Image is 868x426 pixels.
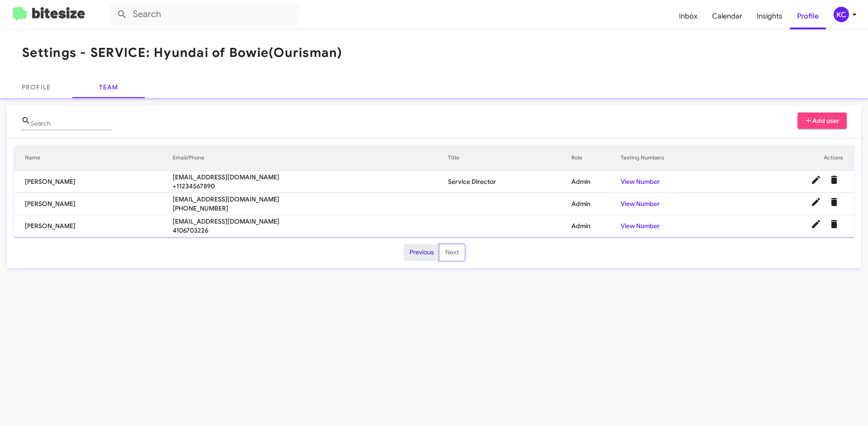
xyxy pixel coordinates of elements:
[173,195,448,204] span: [EMAIL_ADDRESS][DOMAIN_NAME]
[14,145,173,171] th: Name
[571,145,620,171] th: Role
[448,171,572,193] td: Service Director
[790,3,826,29] a: Profile
[705,3,750,29] a: Calendar
[825,193,843,211] button: Delete User
[173,204,448,213] span: [PHONE_NUMBER]
[805,112,840,129] span: Add user
[173,182,448,191] span: +11234567890
[22,46,343,60] h1: Settings - SERVICE: Hyundai of Bowie
[173,173,448,182] span: [EMAIL_ADDRESS][DOMAIN_NAME]
[621,178,660,186] a: View Number
[571,171,620,193] td: Admin
[571,193,620,215] td: Admin
[797,112,847,129] button: Add user
[750,3,790,29] a: Insights
[825,215,843,233] button: Delete User
[14,193,173,215] td: [PERSON_NAME]
[834,7,849,22] div: KC
[14,171,173,193] td: [PERSON_NAME]
[826,7,858,22] button: KC
[621,222,660,230] a: View Number
[571,215,620,237] td: Admin
[173,145,448,171] th: Email/Phone
[621,145,733,171] th: Texting Numbers
[72,76,145,98] a: Team
[672,3,705,29] a: Inbox
[825,171,843,189] button: Delete User
[173,226,448,235] span: 4106703226
[14,215,173,237] td: [PERSON_NAME]
[448,145,572,171] th: Title
[404,244,440,261] button: Previous
[109,4,299,25] input: Search
[621,200,660,208] a: View Number
[31,120,112,127] input: Name or Email
[173,217,448,226] span: [EMAIL_ADDRESS][DOMAIN_NAME]
[733,145,854,171] th: Actions
[269,45,343,61] span: (Ourisman)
